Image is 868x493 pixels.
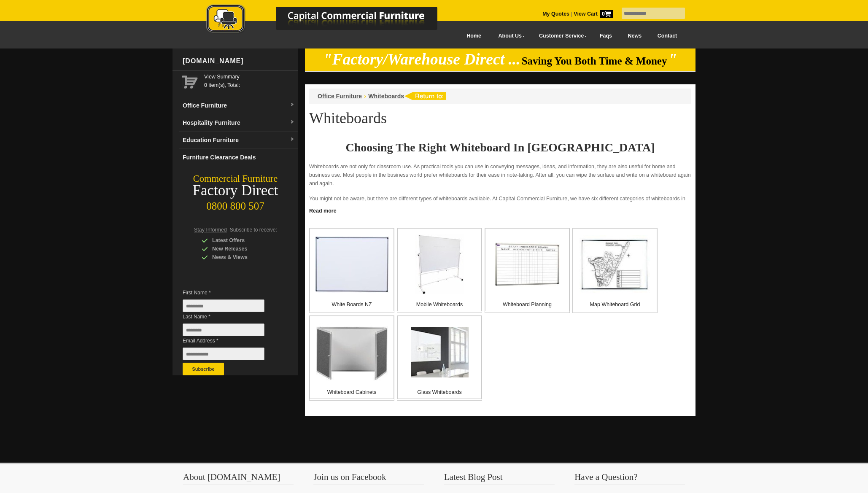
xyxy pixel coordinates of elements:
[309,315,394,401] a: Whiteboard Cabinets Whiteboard Cabinets
[315,236,389,293] img: White Boards NZ
[179,149,298,166] a: Furniture Clearance Deals
[580,235,650,294] img: Map Whiteboard Grid
[183,323,264,336] input: Last Name *
[398,300,481,309] p: Mobile Whiteboards
[183,363,224,375] button: Subscribe
[572,11,613,17] a: View Cart0
[305,205,695,215] a: Click to read more
[397,228,482,313] a: Mobile Whiteboards Mobile Whiteboards
[179,97,298,114] a: Office Furnituredropdown
[183,299,264,312] input: First Name *
[415,234,464,294] img: Mobile Whiteboards
[309,162,691,188] p: Whiteboards are not only for classroom use. As practical tools you can use in conveying messages,...
[194,227,227,233] span: Stay Informed
[397,315,482,401] a: Glass Whiteboards Glass Whiteboards
[573,300,657,309] p: Map Whiteboard Grid
[204,73,295,81] a: View Summary
[204,73,295,88] span: 0 item(s), Total:
[650,27,685,46] a: Contact
[183,313,277,321] span: Last Name *
[183,348,264,360] input: Email Address *
[313,473,424,485] h3: Join us on Facebook
[364,92,366,100] li: ›
[368,93,404,100] a: Whiteboards
[309,110,691,126] h1: Whiteboards
[404,92,446,100] img: return to
[183,288,277,297] span: First Name *
[522,55,667,67] span: Saving You Both Time & Money
[183,473,294,485] h3: About [DOMAIN_NAME]
[620,27,650,46] a: News
[173,185,298,197] div: Factory Direct
[179,48,298,74] div: [DOMAIN_NAME]
[316,323,388,381] img: Whiteboard Cabinets
[183,337,277,345] span: Email Address *
[179,114,298,132] a: Hospitality Furnituredropdown
[323,51,520,68] em: "Factory/Warehouse Direct ...
[290,137,295,142] img: dropdown
[173,196,298,212] div: 0800 800 507
[542,11,569,17] a: My Quotes
[444,473,555,485] h3: Latest Blog Post
[202,245,282,253] div: New Releases
[290,102,295,108] img: dropdown
[309,228,394,313] a: White Boards NZ White Boards NZ
[530,27,592,46] a: Customer Service
[230,227,277,233] span: Subscribe to receive:
[183,4,478,38] a: Capital Commercial Furniture Logo
[202,253,282,261] div: News & Views
[489,27,530,46] a: About Us
[592,27,620,46] a: Faqs
[600,10,613,18] span: 0
[572,228,658,313] a: Map Whiteboard Grid Map Whiteboard Grid
[183,4,478,35] img: Capital Commercial Furniture Logo
[310,300,394,309] p: White Boards NZ
[202,236,282,245] div: Latest Offers
[309,194,691,211] p: You might not be aware, but there are different types of whiteboards available. At Capital Commer...
[669,51,677,68] em: "
[173,173,298,185] div: Commercial Furniture
[318,93,362,100] a: Office Furniture
[495,242,560,287] img: Whiteboard Planning
[179,132,298,149] a: Education Furnituredropdown
[310,388,394,396] p: Whiteboard Cabinets
[398,388,481,396] p: Glass Whiteboards
[290,120,295,125] img: dropdown
[411,327,469,377] img: Glass Whiteboards
[574,11,613,17] strong: View Cart
[574,473,685,485] h3: Have a Question?
[485,300,569,309] p: Whiteboard Planning
[345,141,655,154] strong: Choosing The Right Whiteboard In [GEOGRAPHIC_DATA]
[485,228,570,313] a: Whiteboard Planning Whiteboard Planning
